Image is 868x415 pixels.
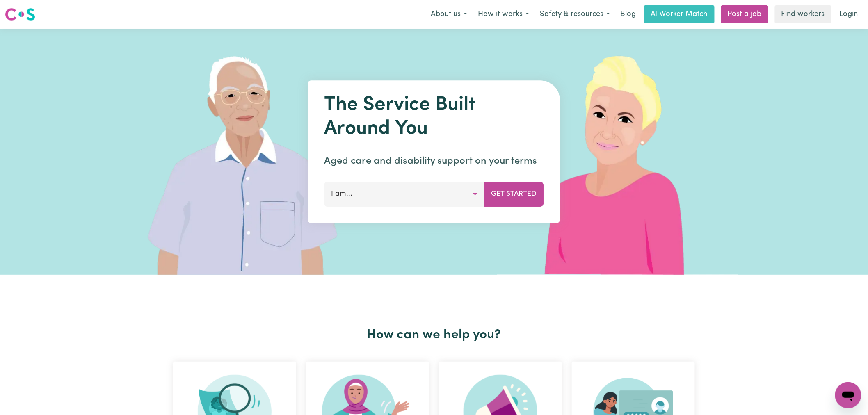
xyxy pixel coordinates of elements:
iframe: Button to launch messaging window [835,382,861,408]
button: About us [425,6,473,23]
h1: The Service Built Around You [324,93,544,141]
a: Find workers [775,5,831,23]
a: Login [835,5,863,23]
a: Careseekers logo [5,5,35,24]
button: I am... [324,182,485,206]
img: Careseekers logo [5,7,35,22]
p: Aged care and disability support on your terms [324,154,544,169]
button: Get Started [484,182,544,206]
button: How it works [473,6,535,23]
a: Post a job [721,5,768,23]
a: AI Worker Match [644,5,715,23]
h2: How can we help you? [168,327,700,343]
a: Blog [615,5,641,23]
button: Safety & resources [535,6,615,23]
